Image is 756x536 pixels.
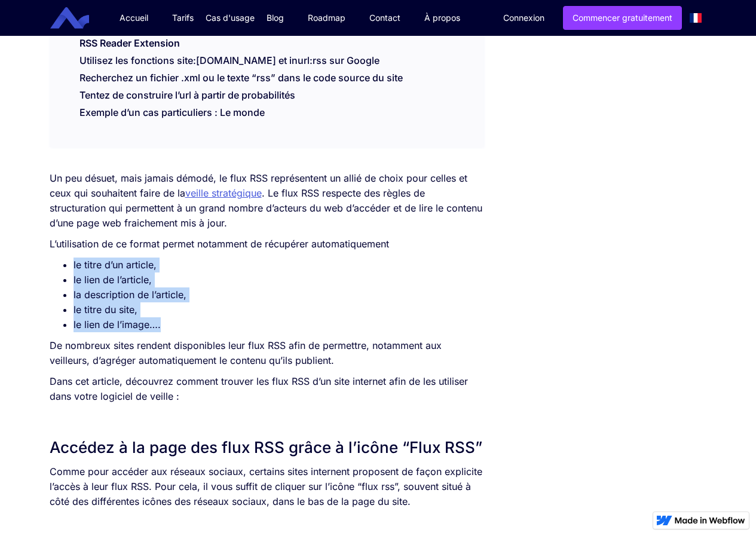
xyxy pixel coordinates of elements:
[50,410,484,425] p: ‍
[74,287,484,302] li: la description de l’article,
[206,12,255,24] div: Cas d'usage
[50,437,484,458] h2: Accédez à la page des flux RSS grâce à l’icône “Flux RSS”
[79,72,403,84] a: Recherchez un fichier .xml ou le texte “rss” dans le code source du site
[74,272,484,287] li: le lien de l’article,
[50,515,484,530] p: ‍
[79,89,295,101] a: Tentez de construire l’url à partir de probabilités
[74,302,484,317] li: le titre du site,
[50,464,484,509] p: Comme pour accéder aux réseaux sociaux, certains sites internent proposent de façon explicite l’a...
[563,6,682,30] a: Commencer gratuitement
[74,317,484,332] li: le lien de l’image….
[79,106,265,118] a: Exemple d’un cas particuliers : Le monde
[59,7,98,29] a: home
[79,54,379,66] a: Utilisez les fonctions site:[DOMAIN_NAME] et inurl:rss sur Google
[675,517,745,524] img: Made in Webflow
[74,258,484,272] li: le titre d’un article,
[79,37,180,55] a: RSS Reader Extension
[50,374,484,404] p: Dans cet article, découvrez comment trouver les flux RSS d’un site internet afin de les utiliser ...
[50,237,484,252] p: L’utilisation de ce format permet notamment de récupérer automatiquement
[494,7,553,29] a: Connexion
[50,338,484,368] p: De nombreux sites rendent disponibles leur flux RSS afin de permettre, notamment aux veilleurs, d...
[50,171,484,231] p: Un peu désuet, mais jamais démodé, le flux RSS représentent un allié de choix pour celles et ceux...
[185,187,262,199] a: veille stratégique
